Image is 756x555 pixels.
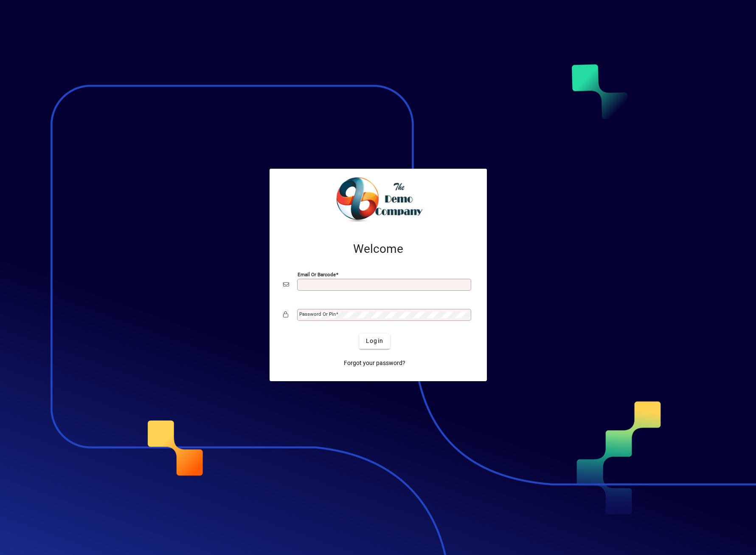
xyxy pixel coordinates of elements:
[344,359,405,368] span: Forgot your password?
[359,334,390,349] button: Login
[340,356,409,371] a: Forgot your password?
[298,271,336,277] mat-label: Email or Barcode
[366,337,383,345] span: Login
[299,311,336,317] mat-label: Password or Pin
[283,242,473,256] h2: Welcome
